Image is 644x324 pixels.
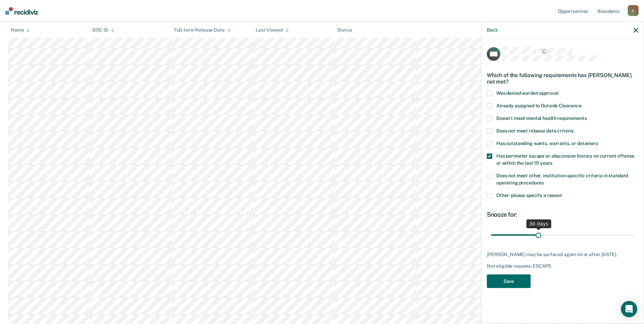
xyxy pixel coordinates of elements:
[487,274,531,288] button: Save
[628,5,639,16] div: D
[5,7,38,15] img: Recidiviz
[496,90,558,96] span: Was denied warden approval
[527,219,551,228] div: 30 days
[487,211,638,218] div: Snooze for:
[487,67,638,90] div: Which of the following requirements has [PERSON_NAME] not met?
[496,103,582,108] span: Already assigned to Outside Clearance
[496,128,574,133] span: Does not meet release date criteria
[487,27,498,33] button: Back
[496,115,587,121] span: Doesn't meet mental health requirements
[496,153,634,166] span: Has perimeter escape or absconsion history on current offense or within the last 10 years
[337,27,352,33] div: Status
[496,173,628,185] span: Does not meet other, institution-specific criteria in standard operating procedures
[11,27,30,33] div: Name
[487,252,638,257] div: [PERSON_NAME] may be surfaced again on or after [DATE].
[496,141,598,146] span: Has outstanding wants, warrants, or detainers
[487,263,638,269] div: Not eligible reasons: ESCAPE
[256,27,289,33] div: Last Viewed
[621,301,637,317] div: Open Intercom Messenger
[496,193,562,198] span: Other: please specify a reason
[174,27,231,33] div: Full-term Release Date
[92,27,114,33] div: DOC ID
